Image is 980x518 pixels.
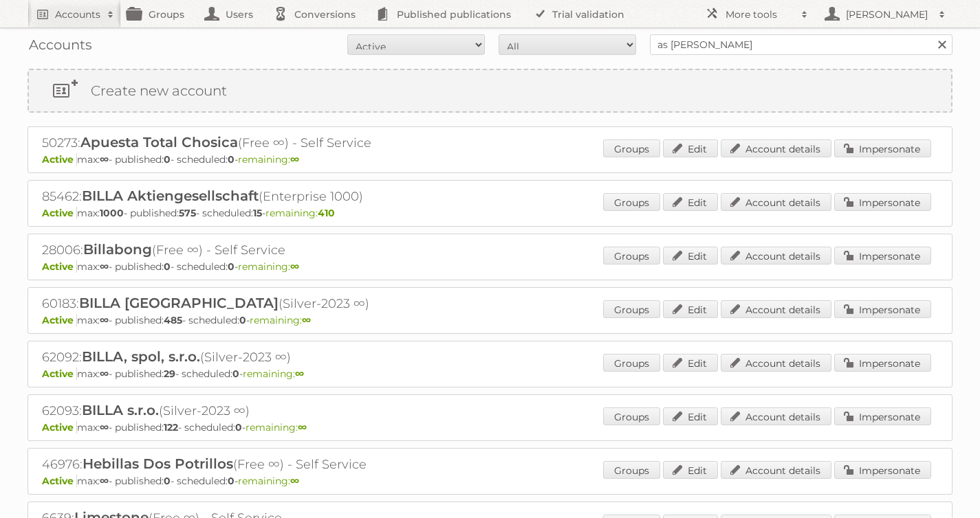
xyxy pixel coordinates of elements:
span: Active [42,368,77,380]
p: max: - published: - scheduled: - [42,368,938,380]
strong: ∞ [295,368,304,380]
strong: ∞ [290,475,299,487]
a: Account details [721,139,831,157]
span: Active [42,421,77,433]
a: Groups [603,247,660,264]
p: max: - published: - scheduled: - [42,314,938,326]
a: Edit [663,461,718,479]
a: Edit [663,139,718,157]
span: BILLA Aktiengesellschaft [82,188,259,204]
p: max: - published: - scheduled: - [42,260,938,273]
strong: 0 [228,475,235,487]
h2: 60183: (Silver-2023 ∞) [42,295,523,313]
span: Active [42,207,77,219]
a: Groups [603,300,660,318]
h2: 62093: (Silver-2023 ∞) [42,402,523,420]
strong: ∞ [298,421,307,433]
strong: 0 [235,421,242,433]
a: Edit [663,193,718,211]
strong: 1000 [100,207,124,219]
h2: 50273: (Free ∞) - Self Service [42,134,523,152]
strong: ∞ [100,368,109,380]
strong: 0 [239,314,246,326]
h2: Accounts [55,8,100,21]
a: Account details [721,407,831,425]
a: Impersonate [834,247,931,264]
span: Active [42,153,77,166]
a: Impersonate [834,300,931,318]
a: Impersonate [834,139,931,157]
strong: ∞ [302,314,311,326]
span: Active [42,475,77,487]
span: BILLA [GEOGRAPHIC_DATA] [79,295,279,311]
strong: 0 [164,153,171,166]
a: Edit [663,354,718,372]
strong: ∞ [290,153,299,166]
h2: 28006: (Free ∞) - Self Service [42,241,523,259]
strong: 575 [179,207,196,219]
h2: More tools [726,8,794,21]
strong: 122 [164,421,178,433]
a: Create new account [29,70,951,111]
strong: ∞ [100,260,109,273]
a: Groups [603,461,660,479]
span: remaining: [265,207,335,219]
p: max: - published: - scheduled: - [42,153,938,166]
strong: ∞ [100,475,109,487]
h2: 85462: (Enterprise 1000) [42,188,523,205]
span: BILLA, spol, s.r.o. [82,348,200,365]
strong: 0 [164,260,171,273]
span: remaining: [238,260,299,273]
a: Groups [603,193,660,211]
span: Active [42,314,77,326]
a: Edit [663,247,718,264]
strong: 0 [228,153,235,166]
strong: 485 [164,314,182,326]
span: remaining: [246,421,307,433]
a: Impersonate [834,193,931,211]
strong: 0 [232,368,239,380]
a: Impersonate [834,354,931,372]
p: max: - published: - scheduled: - [42,475,938,487]
a: Groups [603,407,660,425]
a: Impersonate [834,407,931,425]
strong: 410 [318,207,335,219]
p: max: - published: - scheduled: - [42,207,938,219]
a: Groups [603,139,660,157]
span: remaining: [238,475,299,487]
h2: 62092: (Silver-2023 ∞) [42,348,523,366]
span: remaining: [238,153,299,166]
span: remaining: [250,314,311,326]
span: Apuesta Total Chosica [80,134,238,150]
a: Edit [663,300,718,318]
strong: 0 [228,260,235,273]
a: Impersonate [834,461,931,479]
a: Account details [721,461,831,479]
span: remaining: [243,368,304,380]
strong: ∞ [100,421,109,433]
strong: 0 [164,475,171,487]
a: Account details [721,300,831,318]
a: Edit [663,407,718,425]
h2: 46976: (Free ∞) - Self Service [42,455,523,473]
strong: 15 [253,207,262,219]
span: BILLA s.r.o. [82,402,159,418]
span: Active [42,260,77,273]
span: Billabong [83,241,152,258]
strong: ∞ [100,314,109,326]
strong: 29 [164,368,175,380]
a: Account details [721,247,831,264]
span: Hebillas Dos Potrillos [83,455,233,472]
a: Account details [721,193,831,211]
h2: [PERSON_NAME] [842,8,932,21]
a: Groups [603,354,660,372]
p: max: - published: - scheduled: - [42,421,938,433]
a: Account details [721,354,831,372]
strong: ∞ [290,260,299,273]
strong: ∞ [100,153,109,166]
